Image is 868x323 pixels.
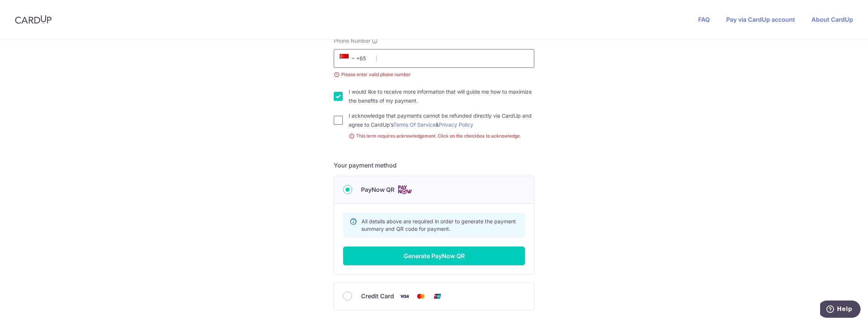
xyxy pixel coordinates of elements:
a: About CardUp [812,16,853,23]
small: This term requires acknowledgement. Click on the checkbox to acknowledge. [349,132,534,140]
h5: Your payment method [334,161,534,170]
iframe: Opens a widget where you can find more information [820,301,861,319]
span: +65 [340,54,358,63]
span: All details above are required in order to generate the payment summary and QR code for payment. [361,218,516,232]
a: FAQ [698,16,710,23]
a: Pay via CardUp account [726,16,795,23]
span: Phone Number [334,37,370,45]
div: Credit Card Visa Mastercard Union Pay [343,292,525,301]
div: PayNow QR Cards logo [343,185,525,194]
a: Privacy Policy [439,121,473,128]
button: Generate PayNow QR [343,247,525,265]
img: Visa [397,292,412,301]
label: I acknowledge that payments cannot be refunded directly via CardUp and agree to CardUp’s & [349,111,534,129]
span: Credit Card [361,292,394,301]
img: CardUp [15,15,52,24]
span: PayNow QR [361,185,394,194]
small: Please enter valid phone number [334,71,534,78]
img: Mastercard [413,292,428,301]
img: Union Pay [430,292,445,301]
span: +65 [337,54,371,63]
label: I would like to receive more information that will guide me how to maximize the benefits of my pa... [349,87,534,105]
img: Cards logo [397,185,412,194]
a: Terms Of Service [393,121,435,128]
